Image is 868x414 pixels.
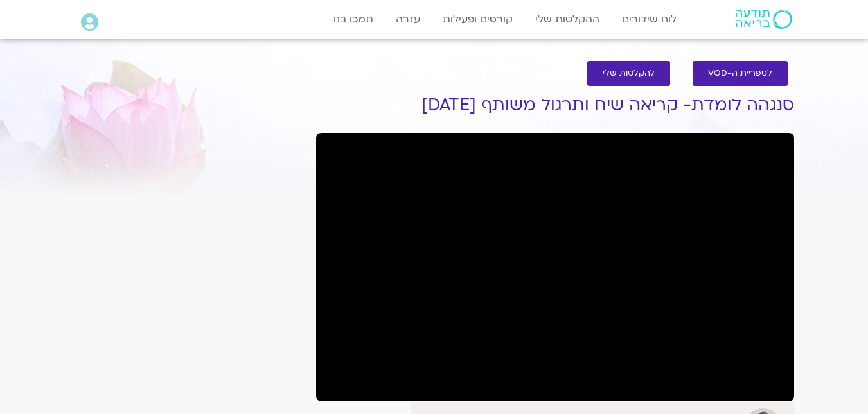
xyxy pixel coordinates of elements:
[316,96,794,115] h1: סנגהה לומדת- קריאה שיח ותרגול משותף [DATE]
[529,7,606,31] a: ההקלטות שלי
[616,7,683,31] a: לוח שידורים
[736,10,792,29] img: תודעה בריאה
[587,61,670,86] a: להקלטות שלי
[436,7,519,31] a: קורסים ופעילות
[327,7,380,31] a: תמכו בנו
[693,61,788,86] a: לספריית ה-VOD
[389,7,427,31] a: עזרה
[708,69,772,78] span: לספריית ה-VOD
[603,69,655,78] span: להקלטות שלי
